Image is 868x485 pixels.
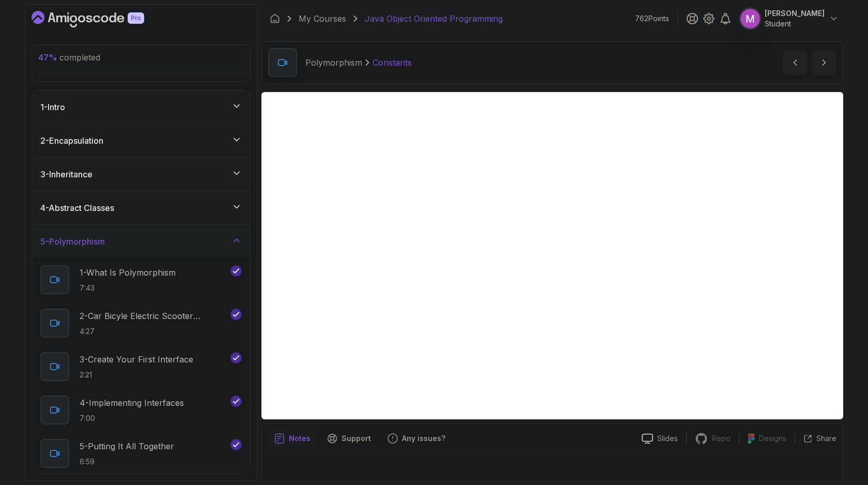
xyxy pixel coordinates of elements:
[40,235,105,248] h3: 5 - Polymorphism
[635,13,669,24] p: 762 Points
[268,430,317,447] button: notes button
[812,50,836,75] button: next content
[261,92,843,419] iframe: 7 - Constants
[765,19,825,29] p: Student
[657,433,678,444] p: Slides
[816,433,836,444] p: Share
[381,430,452,447] button: Feedback button
[342,433,371,444] p: Support
[80,457,174,467] p: 6:59
[80,326,228,337] p: 4:27
[40,439,242,468] button: 5-Putting It All Together6:59
[80,283,176,293] p: 7:43
[40,309,242,338] button: 2-Car Bicyle Electric Scooter Example4:27
[80,310,228,322] p: 2 - Car Bicyle Electric Scooter Example
[712,433,731,444] p: Repo
[40,352,242,381] button: 3-Create Your First Interface2:21
[38,52,57,63] span: 47 %
[80,370,193,380] p: 2:21
[40,101,65,113] h3: 1 - Intro
[765,8,825,19] p: [PERSON_NAME]
[759,433,786,444] p: Designs
[32,90,250,124] button: 1-Intro
[40,396,242,425] button: 4-Implementing Interfaces7:00
[740,8,839,29] button: user profile image[PERSON_NAME]Student
[289,433,311,444] p: Notes
[32,158,250,191] button: 3-Inheritance
[783,50,808,75] button: previous content
[80,397,184,409] p: 4 - Implementing Interfaces
[80,353,193,366] p: 3 - Create Your First Interface
[40,134,103,147] h3: 2 - Encapsulation
[365,12,503,25] p: Java Object Oriented Programming
[80,440,174,452] p: 5 - Putting It All Together
[32,11,168,27] a: Dashboard
[40,168,92,180] h3: 3 - Inheritance
[40,265,242,294] button: 1-What Is Polymorphism7:43
[32,191,250,224] button: 4-Abstract Classes
[740,9,760,28] img: user profile image
[32,124,250,157] button: 2-Encapsulation
[32,225,250,258] button: 5-Polymorphism
[80,266,176,279] p: 1 - What Is Polymorphism
[373,56,412,69] p: Constants
[299,12,346,25] a: My Courses
[38,52,100,63] span: completed
[321,430,377,447] button: Support button
[80,413,184,423] p: 7:00
[402,433,445,444] p: Any issues?
[633,433,686,444] a: Slides
[270,13,280,24] a: Dashboard
[795,433,836,444] button: Share
[305,56,362,69] p: Polymorphism
[40,202,114,214] h3: 4 - Abstract Classes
